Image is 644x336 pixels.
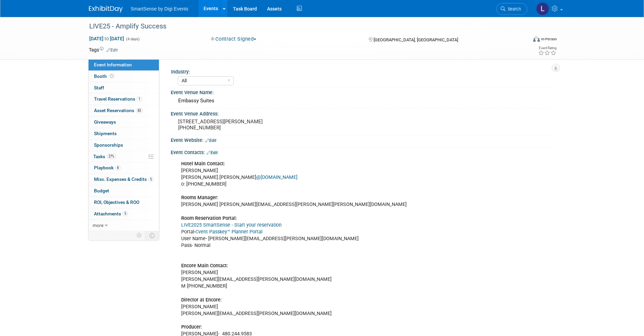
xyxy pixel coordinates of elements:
img: Format-Inperson.png [533,36,540,42]
a: Giveaways [89,117,159,128]
div: LIVE25 - Amplify Success [87,20,517,33]
span: Misc. Expenses & Credits [94,176,153,182]
div: Event Venue Address: [171,109,555,117]
div: Embassy Suites [176,96,550,106]
span: to [103,36,110,41]
div: In-Person [541,37,557,42]
b: Hotel Main Contact: [181,161,225,167]
b: Rooms Manager: [181,195,218,201]
a: @[DOMAIN_NAME] [256,174,297,180]
span: more [93,223,103,228]
a: Budget [89,185,159,196]
div: Event Format [487,35,557,45]
span: Budget [94,188,109,193]
a: Booth [89,71,159,82]
span: [DATE] [DATE] [89,36,124,42]
td: Toggle Event Tabs [145,231,159,240]
span: [GEOGRAPHIC_DATA], [GEOGRAPHIC_DATA] [374,37,458,42]
pre: [STREET_ADDRESS][PERSON_NAME] [PHONE_NUMBER] [178,119,324,131]
span: Asset Reservations [94,108,143,113]
img: ExhibitDay [89,6,123,13]
span: Shipments [94,131,117,136]
span: Event Information [94,62,132,67]
span: 8 [115,165,120,170]
span: Staff [94,85,104,90]
div: Industry: [171,67,552,75]
b: Director at Encore: [181,297,222,303]
a: Edit [205,138,216,143]
a: ROI, Objectives & ROO [89,197,159,208]
a: Playbook8 [89,162,159,173]
a: Search [496,3,527,15]
a: Shipments [89,128,159,139]
span: Booth [94,73,115,79]
span: Giveaways [94,119,116,125]
td: Tags [89,46,118,53]
b: Room Reservation Portal: [181,215,237,221]
span: Search [505,6,521,12]
span: SmartSense by Digi Events [131,6,188,12]
span: 1 [137,97,142,102]
div: Event Contacts: [171,147,555,156]
a: Attachments5 [89,208,159,219]
span: Attachments [94,211,128,216]
a: Misc. Expenses & Credits5 [89,174,159,185]
span: Sponsorships [94,142,123,148]
img: Leland Jenkins [536,2,549,15]
b: Encore Main Contact: [181,263,228,269]
a: Staff [89,82,159,93]
span: 5 [148,177,153,182]
span: 27% [107,154,116,159]
a: Event Information [89,59,159,70]
b: Producer: [181,324,202,330]
a: Tasks27% [89,151,159,162]
a: Cvent Passkey™ Planner Portal [195,229,262,235]
span: Travel Reservations [94,96,142,102]
span: ROI, Objectives & ROO [94,199,139,205]
div: Event Rating [538,46,556,50]
span: 83 [136,108,143,113]
span: Playbook [94,165,120,170]
span: Booth not reserved yet [109,73,115,79]
div: Event Venue Name: [171,87,555,96]
div: Event Website: [171,135,555,144]
a: Edit [106,48,118,52]
button: Contract Signed [208,36,259,43]
a: Edit [207,150,218,155]
td: Personalize Event Tab Strip [134,231,145,240]
span: 5 [123,211,128,216]
span: (4 days) [125,37,140,41]
a: Travel Reservations1 [89,93,159,105]
span: Tasks [93,154,116,159]
a: LIVE2025 SmartSense - Start your reservation [181,222,282,228]
a: more [89,220,159,231]
a: Sponsorships [89,140,159,151]
a: Asset Reservations83 [89,105,159,116]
